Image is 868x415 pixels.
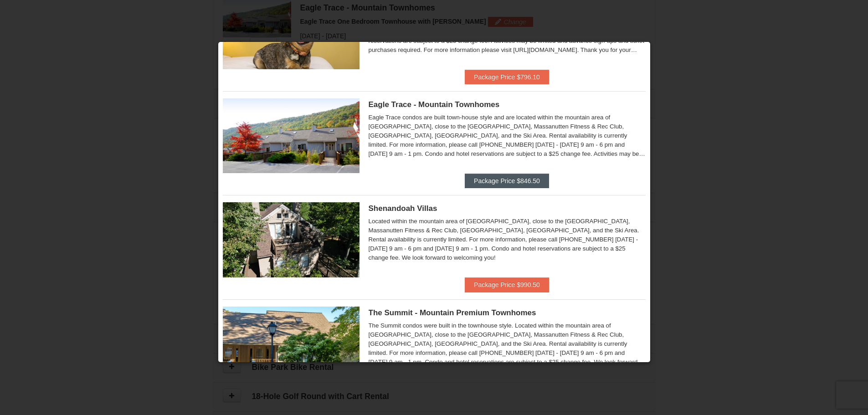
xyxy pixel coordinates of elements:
[369,308,536,317] span: The Summit - Mountain Premium Townhomes
[369,113,646,159] div: Eagle Trace condos are built town-house style and are located within the mountain area of [GEOGRA...
[223,202,360,277] img: 19219019-2-e70bf45f.jpg
[465,70,549,84] button: Package Price $796.10
[223,98,360,173] img: 19218983-1-9b289e55.jpg
[465,174,549,188] button: Package Price $846.50
[465,277,549,292] button: Package Price $990.50
[369,321,646,367] div: The Summit condos were built in the townhouse style. Located within the mountain area of [GEOGRAP...
[369,204,437,213] span: Shenandoah Villas
[369,100,500,109] span: Eagle Trace - Mountain Townhomes
[223,307,360,381] img: 19219034-1-0eee7e00.jpg
[369,217,646,262] div: Located within the mountain area of [GEOGRAPHIC_DATA], close to the [GEOGRAPHIC_DATA], Massanutte...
